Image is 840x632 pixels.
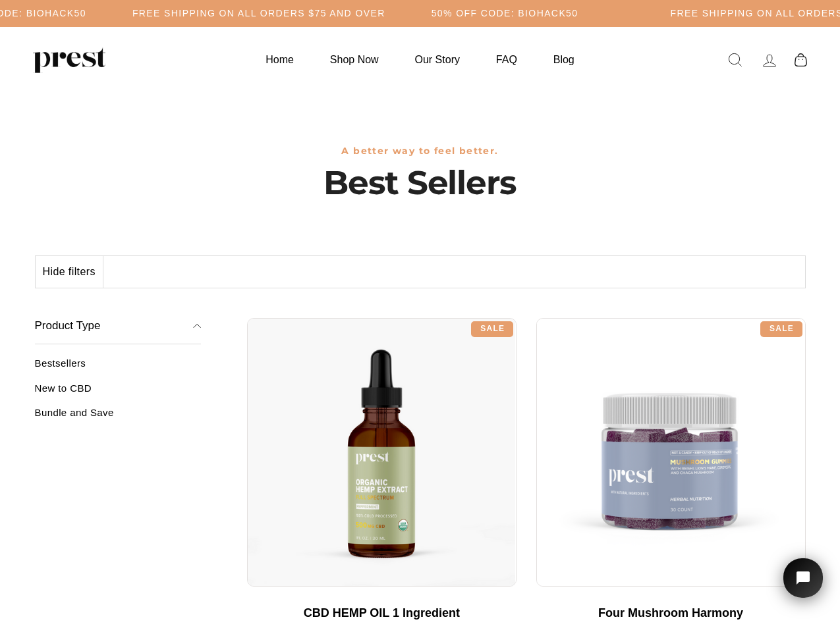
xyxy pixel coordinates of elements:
[471,321,513,337] div: Sale
[760,321,802,337] div: Sale
[549,606,793,621] div: Four Mushroom Harmony
[132,8,385,19] h5: Free Shipping on all orders $75 and over
[537,47,591,72] a: Blog
[249,47,590,72] ul: Primary
[35,308,202,345] button: Product Type
[480,47,534,72] a: FAQ
[432,8,578,19] h5: 50% OFF CODE: BIOHACK50
[766,540,840,632] iframe: Tidio Chat
[35,407,202,429] a: Bundle and Save
[35,163,806,203] h1: Best Sellers
[35,382,202,404] a: New to CBD
[33,47,105,73] img: PREST ORGANICS
[314,47,395,72] a: Shop Now
[260,606,503,621] div: CBD HEMP OIL 1 Ingredient
[35,145,806,157] h3: A better way to feel better.
[399,47,476,72] a: Our Story
[249,47,310,72] a: Home
[36,256,103,288] button: Hide filters
[35,357,202,379] a: Bestsellers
